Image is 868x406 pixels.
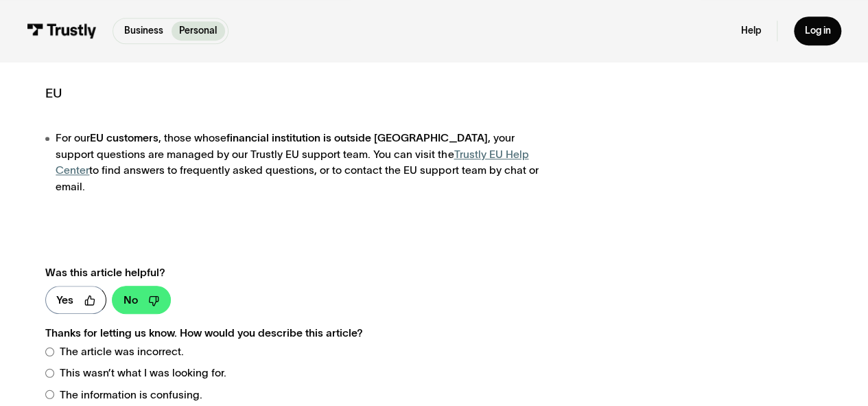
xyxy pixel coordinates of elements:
a: No [112,286,171,314]
a: Help [741,25,761,37]
p: Business [124,24,163,38]
strong: EU customers [90,132,159,144]
div: Was this article helpful? [45,264,517,280]
input: The information is confusing. [45,390,55,399]
span: This wasn’t what I was looking for. [60,365,226,381]
h5: EU [45,83,546,103]
span: The article was incorrect. [60,343,184,359]
a: Yes [45,286,107,314]
span: The information is confusing. [60,387,202,403]
input: The article was incorrect. [45,347,55,357]
a: Business [116,21,171,41]
input: This wasn’t what I was looking for. [45,368,55,378]
a: Log in [794,16,841,45]
label: Thanks for letting us know. How would you describe this article? [45,325,517,341]
a: Personal [172,21,225,41]
div: Log in [804,25,830,37]
strong: financial institution is outside [GEOGRAPHIC_DATA] [226,132,487,144]
div: Yes [56,292,73,308]
li: For our , those whose , your support questions are managed by our Trustly EU support team. You ca... [45,130,546,194]
div: No [124,292,138,308]
p: Personal [179,24,217,38]
img: Trustly Logo [27,23,97,38]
